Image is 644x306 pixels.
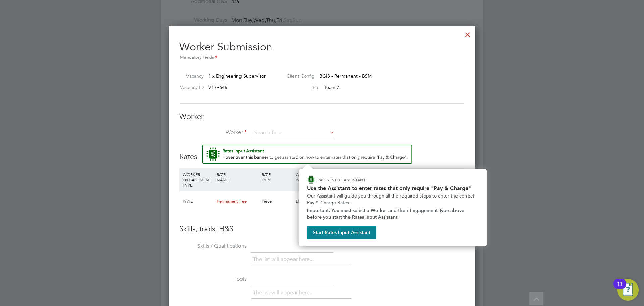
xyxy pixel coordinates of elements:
[294,191,328,211] div: £0.00
[208,73,266,79] span: 1 x Engineering Supervisor
[253,288,316,297] li: The list will appear here...
[177,84,204,90] label: Vacancy ID
[395,168,429,186] div: AGENCY MARKUP
[179,243,247,250] label: Skills / Qualifications
[217,198,247,204] span: Permanent Fee
[319,73,372,79] span: BGIS - Permanent - BSM
[179,145,465,162] h3: Rates
[294,168,328,186] div: WORKER PAY RATE
[307,226,376,239] button: Start Rates Input Assistant
[215,168,260,186] div: RATE NAME
[208,84,227,90] span: V179646
[324,84,339,90] span: Team 7
[179,276,247,283] label: Tools
[260,168,294,186] div: RATE TYPE
[252,128,335,138] input: Search for...
[362,168,395,186] div: EMPLOYER COST
[281,73,315,79] label: Client Config
[181,168,215,191] div: WORKER ENGAGEMENT TYPE
[202,145,412,164] button: Rate Assistant
[253,255,316,264] li: The list will appear here...
[181,191,215,211] div: PAYE
[177,73,204,79] label: Vacancy
[299,169,487,246] div: How to input Rates that only require Pay & Charge
[429,168,463,191] div: AGENCY CHARGE RATE
[307,208,466,220] strong: Important: You must select a Worker and their Engagement Type above before you start the Rates In...
[328,168,362,186] div: HOLIDAY PAY
[617,284,623,293] div: 11
[179,112,465,122] h3: Worker
[281,84,320,90] label: Site
[317,177,401,183] p: RATES INPUT ASSISTANT
[307,185,479,191] h2: Use the Assistant to enter rates that only require "Pay & Charge"
[179,35,465,61] h2: Worker Submission
[179,54,465,61] div: Mandatory Fields
[179,224,465,234] h3: Skills, tools, H&S
[617,279,639,301] button: Open Resource Center, 11 new notifications
[307,193,479,206] p: Our Assistant will guide you through all the required steps to enter the correct Pay & Charge Rates.
[179,129,247,136] label: Worker
[307,176,315,184] img: ENGAGE Assistant Icon
[260,191,294,211] div: Piece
